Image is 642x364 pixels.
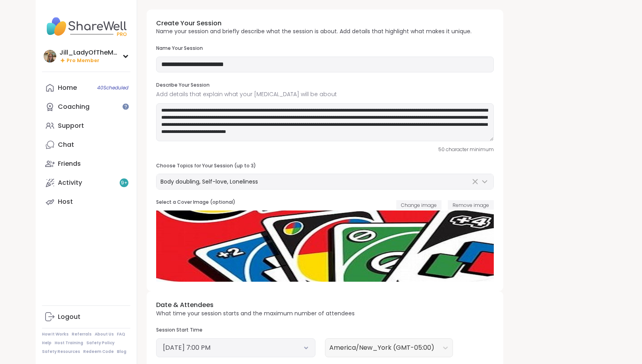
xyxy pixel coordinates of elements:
[42,332,69,337] a: How It Works
[97,85,128,91] span: 40 Scheduled
[58,197,73,206] div: Host
[122,103,129,110] iframe: Spotlight
[117,349,126,355] a: Blog
[95,332,114,337] a: About Us
[72,332,92,337] a: Referrals
[160,178,258,186] span: Body doubling, Self-love, Loneliness
[58,313,80,321] div: Logout
[42,116,130,135] a: Support
[58,159,81,168] div: Friends
[42,154,130,173] a: Friends
[156,210,494,282] img: New Image
[42,97,130,116] a: Coaching
[470,177,480,186] button: Clear Selected
[156,163,494,169] h3: Choose Topics for Your Session (up to 3)
[156,301,355,309] h3: Date & Attendees
[121,180,128,186] span: 9 +
[44,50,56,63] img: Jill_LadyOfTheMountain
[42,307,130,326] a: Logout
[58,178,82,187] div: Activity
[42,78,130,97] a: Home40Scheduled
[59,48,119,57] div: Jill_LadyOfTheMountain
[156,310,355,318] p: What time your session starts and the maximum number of attendees
[448,200,494,210] button: Remove image
[42,135,130,154] a: Chat
[42,192,130,211] a: Host
[55,340,83,346] a: Host Training
[42,13,130,40] img: ShareWell Nav Logo
[156,45,494,52] h3: Name Your Session
[58,102,90,111] div: Coaching
[156,28,472,36] p: Name your session and briefly describe what the session is about. Add details that highlight what...
[453,202,489,209] span: Remove image
[156,199,235,206] h3: Select a Cover Image (optional)
[401,202,437,209] span: Change image
[156,90,494,99] span: Add details that explain what your [MEDICAL_DATA] will be about
[58,121,84,130] div: Support
[156,19,472,28] h3: Create Your Session
[42,349,80,355] a: Safety Resources
[117,332,125,337] a: FAQ
[86,340,115,346] a: Safety Policy
[42,340,52,346] a: Help
[58,83,77,92] div: Home
[163,343,309,353] button: [DATE] 7:00 PM
[156,82,494,89] h3: Describe Your Session
[156,327,315,334] h3: Session Start Time
[42,173,130,192] a: Activity9+
[438,146,494,153] span: 50 character minimum
[67,57,99,64] span: Pro Member
[83,349,114,355] a: Redeem Code
[58,140,74,149] div: Chat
